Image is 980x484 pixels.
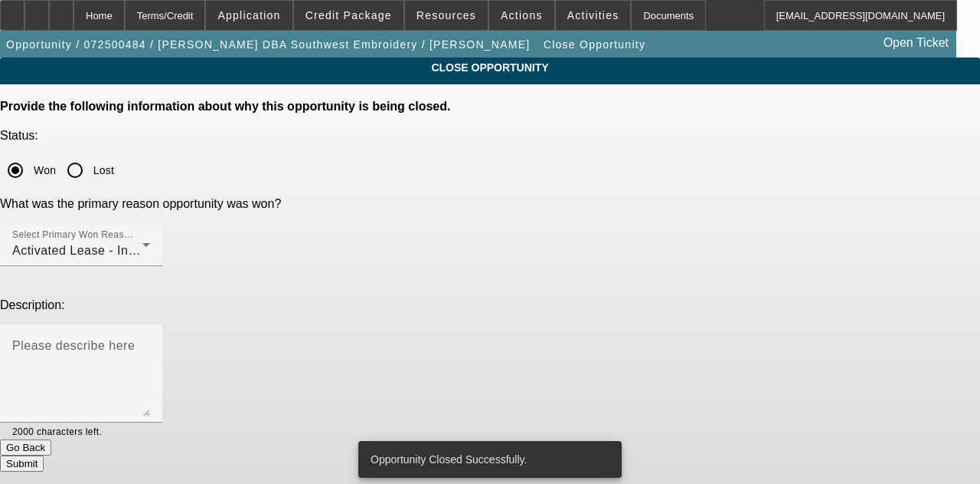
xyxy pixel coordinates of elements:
[294,1,403,30] button: Credit Package
[12,339,135,352] mat-label: Please describe here
[405,1,488,30] button: Resources
[501,9,543,21] span: Actions
[12,423,102,440] mat-hint: 2000 characters left.
[206,1,292,30] button: Application
[217,9,280,21] span: Application
[305,9,392,21] span: Credit Package
[556,1,631,30] button: Activities
[31,163,56,178] label: Won
[416,9,476,21] span: Resources
[567,9,619,21] span: Activities
[90,163,114,178] label: Lost
[12,244,193,257] span: Activated Lease - In LeasePlus
[877,30,955,56] a: Open Ticket
[489,1,554,30] button: Actions
[540,31,649,58] button: Close Opportunity
[11,61,969,74] span: CLOSE OPPORTUNITY
[6,38,530,51] span: Opportunity / 072500484 / [PERSON_NAME] DBA Southwest Embroidery / [PERSON_NAME]
[12,230,135,240] mat-label: Select Primary Won Reason
[544,38,645,51] span: Close Opportunity
[358,441,616,478] div: Opportunity Closed Successfully.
